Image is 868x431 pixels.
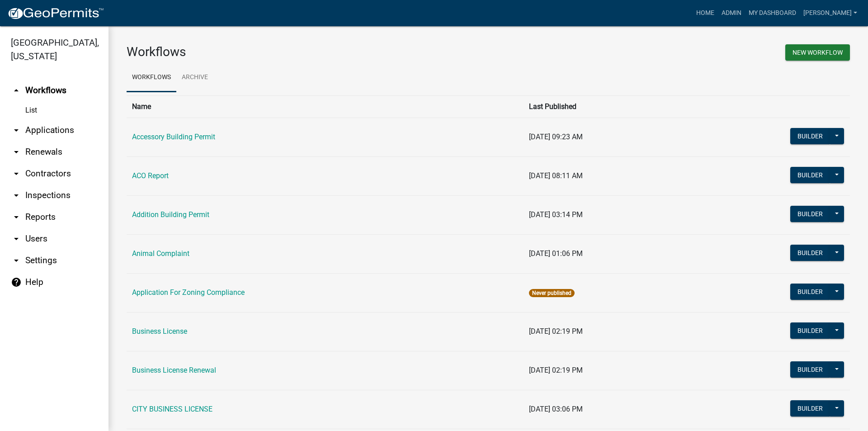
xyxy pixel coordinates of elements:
[529,327,583,336] span: [DATE] 02:19 PM
[127,63,176,92] a: Workflows
[132,249,189,258] a: Animal Complaint
[11,255,22,266] i: arrow_drop_down
[790,128,830,144] button: Builder
[11,277,22,288] i: help
[790,284,830,300] button: Builder
[529,133,583,141] span: [DATE] 09:23 AM
[127,44,481,60] h3: Workflows
[132,210,209,219] a: Addition Building Permit
[132,405,212,413] a: CITY BUSINESS LICENSE
[529,289,575,297] span: Never published
[132,327,187,336] a: Business License
[785,44,850,61] button: New Workflow
[132,288,245,297] a: Application For Zoning Compliance
[11,125,22,136] i: arrow_drop_down
[11,85,22,96] i: arrow_drop_up
[529,249,583,258] span: [DATE] 01:06 PM
[693,5,718,22] a: Home
[11,233,22,244] i: arrow_drop_down
[790,206,830,222] button: Builder
[529,171,583,180] span: [DATE] 08:11 AM
[132,133,215,141] a: Accessory Building Permit
[132,366,216,374] a: Business License Renewal
[132,171,169,180] a: ACO Report
[790,245,830,261] button: Builder
[790,167,830,183] button: Builder
[800,5,861,22] a: [PERSON_NAME]
[11,212,22,223] i: arrow_drop_down
[127,95,524,118] th: Name
[11,168,22,179] i: arrow_drop_down
[790,361,830,378] button: Builder
[529,366,583,374] span: [DATE] 02:19 PM
[524,95,686,118] th: Last Published
[11,190,22,201] i: arrow_drop_down
[718,5,745,22] a: Admin
[790,322,830,339] button: Builder
[790,400,830,417] button: Builder
[745,5,800,22] a: My Dashboard
[176,63,213,92] a: Archive
[11,147,22,157] i: arrow_drop_down
[529,210,583,219] span: [DATE] 03:14 PM
[529,405,583,413] span: [DATE] 03:06 PM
